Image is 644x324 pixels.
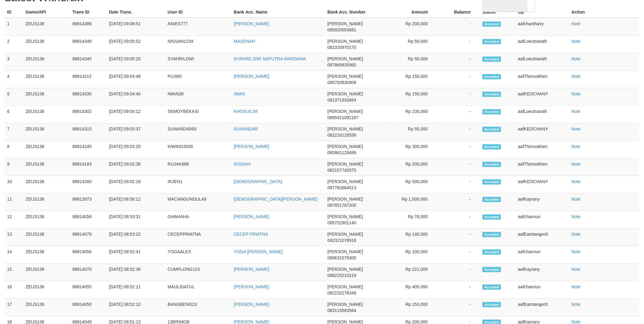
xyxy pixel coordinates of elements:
[516,18,569,36] td: aafchanthavy
[107,141,165,158] td: [DATE] 09:03:25
[23,281,70,299] td: ZEUS138
[165,6,231,18] th: User ID
[165,299,231,316] td: BANGBENG23
[328,214,363,219] span: [PERSON_NAME]
[328,27,356,32] span: 085920053681
[483,250,501,255] span: Accepted
[234,284,269,289] a: [PERSON_NAME]
[23,299,70,316] td: ZEUS138
[70,123,107,141] td: 88814315
[5,194,23,211] td: 11
[516,123,569,141] td: aafKEOCHANY
[328,232,363,237] span: [PERSON_NAME]
[437,158,480,176] td: -
[107,299,165,316] td: [DATE] 08:52:10
[107,6,165,18] th: Date Trans.
[483,144,501,150] span: Accepted
[328,115,359,120] span: 0895421092187
[5,18,23,36] td: 1
[516,141,569,158] td: aafThimsokhen
[5,211,23,229] td: 12
[328,249,363,254] span: [PERSON_NAME]
[165,141,231,158] td: KIWING3030
[234,21,269,26] a: [PERSON_NAME]
[387,141,437,158] td: Rp 300,000
[437,53,480,71] td: -
[107,123,165,141] td: [DATE] 09:03:37
[483,197,501,202] span: Accepted
[387,246,437,264] td: Rp 100,000
[387,281,437,299] td: Rp 405,000
[107,53,165,71] td: [DATE] 09:05:20
[165,229,231,246] td: CECEPPRIATNA
[328,80,356,85] span: 085783830908
[571,91,581,96] a: Note
[107,264,165,281] td: [DATE] 08:52:38
[571,39,581,44] a: Note
[70,194,107,211] td: 88813973
[107,246,165,264] td: [DATE] 08:52:41
[234,214,269,219] a: [PERSON_NAME]
[70,36,107,53] td: 88814348
[23,246,70,264] td: ZEUS138
[70,88,107,106] td: 88814335
[328,179,363,184] span: [PERSON_NAME]
[328,308,356,313] span: 083115583564
[107,18,165,36] td: [DATE] 09:06:51
[70,246,107,264] td: 88814056
[437,88,480,106] td: -
[387,299,437,316] td: Rp 153,000
[70,158,107,176] td: 88814183
[328,98,356,102] span: 081371333454
[387,36,437,53] td: Rp 50,000
[234,56,306,61] a: SYAHRIL DWI SAPUTRA WARDANA
[437,71,480,88] td: -
[23,194,70,211] td: ZEUS138
[234,232,268,237] a: CECEP PRIATNA
[5,299,23,316] td: 17
[70,264,107,281] td: 88814070
[107,88,165,106] td: [DATE] 09:04:40
[234,197,318,202] a: [DEMOGRAPHIC_DATA][PERSON_NAME]
[387,264,437,281] td: Rp 221,000
[328,284,363,289] span: [PERSON_NAME]
[5,141,23,158] td: 8
[165,211,231,229] td: GHAHAHA
[571,214,581,219] a: Note
[571,284,581,289] a: Note
[328,39,363,44] span: [PERSON_NAME]
[5,88,23,106] td: 5
[5,158,23,176] td: 9
[571,197,581,202] a: Note
[328,21,363,26] span: [PERSON_NAME]
[483,39,501,44] span: Accepted
[516,6,569,18] th: Op
[107,229,165,246] td: [DATE] 08:53:22
[483,285,501,290] span: Accepted
[571,302,581,307] a: Note
[516,229,569,246] td: aafEamtangech
[437,246,480,264] td: -
[107,211,165,229] td: [DATE] 08:53:31
[107,176,165,194] td: [DATE] 09:02:18
[234,91,245,96] a: IWAN
[325,6,387,18] th: Bank Acc. Number
[165,36,231,53] td: NISSAN1234
[437,264,480,281] td: -
[165,176,231,194] td: IRJEN1
[70,18,107,36] td: 88814386
[70,71,107,88] td: 88814212
[437,141,480,158] td: -
[328,133,356,138] span: 082216126556
[571,162,581,166] a: Note
[516,36,569,53] td: aafLoeutnarath
[483,232,501,237] span: Accepted
[70,229,107,246] td: 88814079
[516,264,569,281] td: aafKayrany
[437,36,480,53] td: -
[328,45,356,50] span: 082320970170
[328,144,363,149] span: [PERSON_NAME]
[437,176,480,194] td: -
[516,299,569,316] td: aafEamtangech
[516,281,569,299] td: aafchannun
